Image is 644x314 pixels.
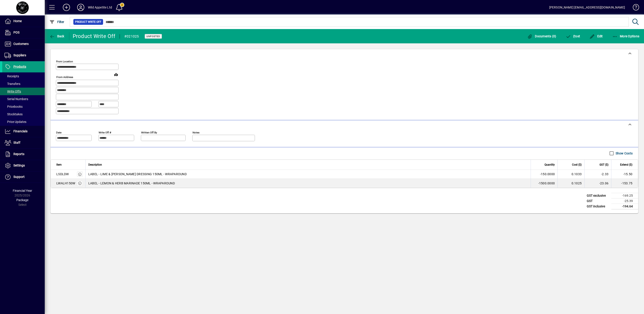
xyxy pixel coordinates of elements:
[2,137,45,148] a: Staff
[2,27,45,38] a: POS
[13,175,25,179] span: Support
[620,162,632,167] span: Extend ($)
[2,126,45,137] a: Financials
[611,204,638,209] td: -194.64
[13,19,22,23] span: Home
[74,3,88,11] button: Profile
[4,120,26,124] span: Price Updates
[611,179,638,188] td: -153.75
[2,118,45,126] a: Price Updates
[49,34,64,38] span: Back
[611,170,638,179] td: -15.50
[588,32,604,40] button: Edit
[2,95,45,103] a: Serial Numbers
[56,131,61,134] mat-label: Date
[13,189,32,192] span: Financial Year
[2,171,45,183] a: Support
[2,160,45,171] a: Settings
[75,20,101,24] span: Product Write Off
[557,179,584,188] td: 0.1025
[13,31,19,34] span: POS
[549,4,625,11] div: [PERSON_NAME] [EMAIL_ADDRESS][DOMAIN_NAME]
[2,72,45,80] a: Receipts
[73,33,115,40] div: Product Write Off
[4,90,21,93] span: Write Offs
[2,103,45,110] a: Pricebooks
[2,88,45,95] a: Write Offs
[2,80,45,88] a: Transfers
[56,60,73,63] mat-label: From location
[13,164,25,167] span: Settings
[13,152,24,156] span: Reports
[13,141,20,144] span: Staff
[611,198,638,204] td: -25.39
[48,18,66,26] button: Filter
[13,42,29,46] span: Customers
[615,151,633,156] label: Show Costs
[13,53,26,57] span: Suppliers
[585,198,611,204] td: GST
[589,34,603,38] span: Edit
[146,35,160,38] span: Unposted
[4,105,23,108] span: Pricebooks
[531,179,557,188] td: -1500.0000
[584,170,611,179] td: -2.33
[141,131,157,134] mat-label: Written off by
[16,198,28,202] span: Package
[2,38,45,50] a: Customers
[2,50,45,61] a: Suppliers
[85,179,531,188] td: LABEL - LEMON & HERB MARINADE 150ML - WRAPAROUND
[544,162,555,167] span: Quantity
[2,16,45,27] a: Home
[611,193,638,198] td: -169.25
[526,32,557,40] button: Documents (0)
[13,65,26,68] span: Products
[13,129,28,133] span: Financials
[527,34,556,38] span: Documents (0)
[584,179,611,188] td: -23.06
[45,32,69,40] app-page-header-button: Back
[112,71,120,78] a: View on map
[611,32,641,40] button: More Options
[56,172,69,176] div: LSDLDW
[585,204,611,209] td: GST inclusive
[566,34,580,38] span: ost
[88,4,112,11] div: Wild Appetite Ltd
[572,162,582,167] span: Cost ($)
[4,112,23,116] span: Stocktakes
[557,170,584,179] td: 0.1033
[193,131,199,134] mat-label: Notes
[59,3,74,11] button: Add
[612,34,640,38] span: More Options
[2,110,45,118] a: Stocktakes
[49,20,64,24] span: Filter
[124,33,139,40] div: #021025
[4,82,20,86] span: Transfers
[2,149,45,160] a: Reports
[629,1,638,15] a: Knowledge Base
[88,162,102,167] span: Description
[4,97,28,101] span: Serial Numbers
[4,74,19,78] span: Receipts
[585,193,611,198] td: GST exclusive
[600,162,608,167] span: GST ($)
[85,170,531,179] td: LABEL - LIME & [PERSON_NAME] DRESSING 150ML - WRAPAROUND
[56,162,62,167] span: Item
[573,34,575,38] span: P
[56,181,75,185] div: LWALH150W
[531,170,557,179] td: -150.0000
[48,32,66,40] button: Back
[565,32,581,40] button: Post
[99,131,111,134] mat-label: Write Off #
